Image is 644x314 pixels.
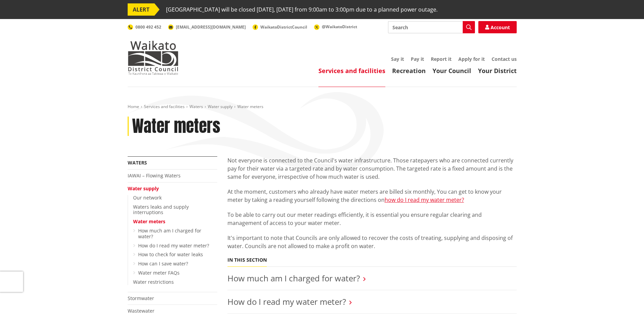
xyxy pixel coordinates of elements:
[431,56,452,62] a: Report it
[227,156,517,181] p: Not everyone is connected to the Council's water infrastructure. Those ratepayers who are connect...
[128,104,517,110] nav: breadcrumb
[133,194,162,201] a: Our network
[411,56,424,62] a: Pay it
[168,24,246,30] a: [EMAIL_ADDRESS][DOMAIN_NAME]
[253,24,307,30] a: WaikatoDistrictCouncil
[260,24,307,30] span: WaikatoDistrictCouncil
[138,242,209,249] a: How do I read my water meter?
[227,211,517,227] p: To be able to carry out our meter readings efficiently, it is essential you ensure regular cleari...
[176,24,246,30] span: [EMAIL_ADDRESS][DOMAIN_NAME]
[314,24,357,30] a: @WaikatoDistrict
[128,308,154,314] a: Wastewater
[138,251,203,258] a: How to check for water leaks
[237,104,263,109] span: Water meters
[208,104,233,109] a: Water supply
[128,3,154,16] span: ALERT
[392,67,426,75] a: Recreation
[478,21,517,33] a: Account
[391,56,404,62] a: Say it
[189,104,203,109] a: Waters
[166,3,438,16] span: [GEOGRAPHIC_DATA] will be closed [DATE], [DATE] from 9:00am to 3:00pm due to a planned power outage.
[322,24,357,30] span: @WaikatoDistrict
[227,273,360,284] a: How much am I charged for water?
[128,185,159,192] a: Water supply
[135,24,161,30] span: 0800 492 452
[227,257,267,263] h5: In this section
[128,172,181,179] a: IAWAI – Flowing Waters
[128,159,147,166] a: Waters
[133,204,189,216] a: Waters leaks and supply interruptions
[132,117,220,136] h1: Water meters
[138,227,201,240] a: How much am I charged for water?
[128,41,179,75] img: Waikato District Council - Te Kaunihera aa Takiwaa o Waikato
[227,296,346,307] a: How do I read my water meter?
[138,260,188,267] a: How can I save water?
[133,218,165,225] a: Water meters
[433,67,471,75] a: Your Council
[318,67,385,75] a: Services and facilities
[144,104,185,109] a: Services and facilities
[458,56,485,62] a: Apply for it
[227,188,517,204] p: At the moment, customers who already have water meters are billed six monthly, You can get to kno...
[133,279,174,285] a: Water restrictions
[128,104,139,109] a: Home
[227,234,517,250] p: It's important to note that Councils are only allowed to recover the costs of treating, supplying...
[388,21,475,33] input: Search input
[138,269,180,276] a: Water meter FAQs
[128,24,161,30] a: 0800 492 452
[492,56,517,62] a: Contact us
[385,196,464,204] a: how do I read my water meter?
[478,67,517,75] a: Your District
[128,295,154,301] a: Stormwater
